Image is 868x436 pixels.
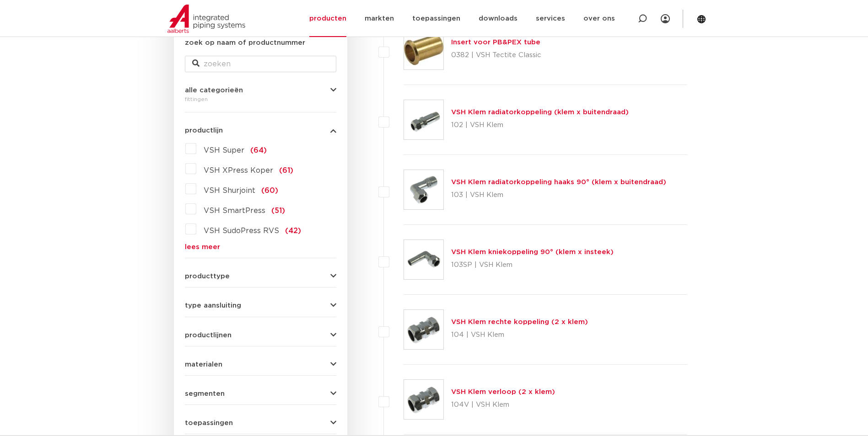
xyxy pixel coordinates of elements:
button: materialen [185,361,336,368]
span: materialen [185,361,222,368]
p: 0382 | VSH Tectite Classic [451,48,541,63]
img: Thumbnail for VSH Klem verloop (2 x klem) [404,380,443,419]
span: toepassingen [185,420,233,426]
span: producttype [185,273,230,280]
span: productlijn [185,127,223,134]
span: VSH Super [204,147,244,154]
img: Thumbnail for VSH Klem radiatorkoppeling haaks 90° (klem x buitendraad) [404,170,443,209]
a: VSH Klem radiatorkoppeling haaks 90° (klem x buitendraad) [451,179,666,186]
button: productlijn [185,127,336,134]
button: type aansluiting [185,302,336,309]
input: zoeken [185,56,336,72]
span: productlijnen [185,332,232,339]
a: VSH Klem verloop (2 x klem) [451,388,555,395]
a: VSH Klem kniekoppeling 90° (klem x insteek) [451,249,614,255]
span: alle categorieën [185,87,243,94]
a: Insert voor PB&PEX tube [451,39,540,46]
p: 102 | VSH Klem [451,118,629,133]
span: (60) [261,187,278,194]
img: Thumbnail for Insert voor PB&PEX tube [404,30,443,69]
label: zoek op naam of productnummer [185,37,305,48]
span: (42) [285,227,301,234]
span: type aansluiting [185,302,241,309]
a: VSH Klem radiatorkoppeling (klem x buitendraad) [451,109,629,116]
img: Thumbnail for VSH Klem kniekoppeling 90° (klem x insteek) [404,240,443,279]
button: productlijnen [185,332,336,339]
a: lees meer [185,244,336,250]
button: toepassingen [185,420,336,426]
p: 104V | VSH Klem [451,398,555,412]
img: Thumbnail for VSH Klem radiatorkoppeling (klem x buitendraad) [404,100,443,139]
span: VSH SmartPress [204,207,265,214]
span: VSH Shurjoint [204,187,255,194]
img: Thumbnail for VSH Klem rechte koppeling (2 x klem) [404,310,443,349]
button: segmenten [185,390,336,397]
span: VSH XPress Koper [204,167,273,174]
span: (64) [250,147,267,154]
p: 104 | VSH Klem [451,328,588,342]
span: (51) [271,207,285,214]
button: alle categorieën [185,87,336,94]
p: 103SP | VSH Klem [451,258,614,272]
span: (61) [279,167,293,174]
a: VSH Klem rechte koppeling (2 x klem) [451,319,588,325]
button: producttype [185,273,336,280]
div: fittingen [185,94,336,105]
p: 103 | VSH Klem [451,188,666,202]
span: VSH SudoPress RVS [204,227,279,234]
span: segmenten [185,390,225,397]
